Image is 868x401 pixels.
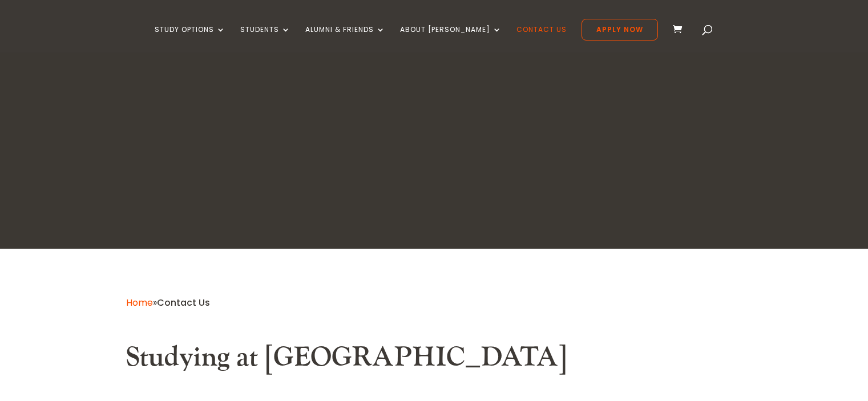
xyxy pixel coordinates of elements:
a: Apply Now [582,19,658,40]
a: About [PERSON_NAME] [400,26,502,52]
h2: Studying at [GEOGRAPHIC_DATA] [126,341,742,380]
a: Study Options [155,26,225,52]
a: Contact Us [516,26,567,52]
span: » [126,296,210,309]
a: Home [126,296,153,309]
a: Students [240,26,290,52]
a: Alumni & Friends [305,26,385,52]
span: Contact Us [157,296,210,309]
